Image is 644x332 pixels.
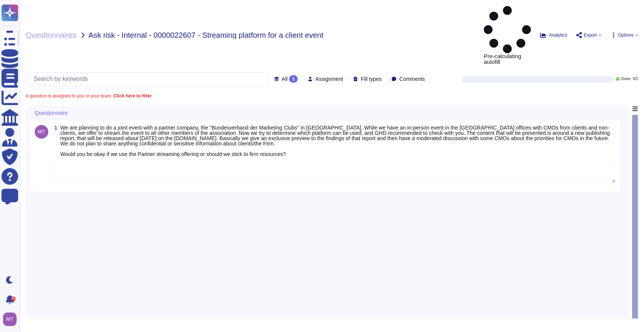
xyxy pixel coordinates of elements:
[361,76,381,82] span: Fill types
[35,110,68,116] span: Questionnaire
[484,6,531,65] span: Pre-calculating autofill
[618,33,633,37] span: Options
[51,125,57,130] span: 1
[549,33,567,37] span: Analytics
[584,33,597,37] span: Export
[11,296,15,301] div: 9+
[35,125,48,139] img: user
[26,94,152,98] span: A question is assigned to you or your team.
[26,31,77,39] span: Questionnaires
[399,76,425,82] span: Comments
[282,76,288,82] span: All
[633,77,638,81] span: 0 / 1
[30,73,268,86] input: Search by keywords
[89,31,324,39] span: Ask risk - Internal - 0000022607 - Streaming platform for a client event
[112,93,152,99] b: Click here to filter
[289,75,298,83] div: 1
[621,77,631,81] span: Done:
[540,32,567,38] button: Analytics
[60,125,610,157] span: We are planning to do a joint event with a partner company, the "Bundesverband der Marketing Club...
[3,312,17,326] img: user
[2,311,22,327] button: user
[315,76,343,82] span: Assignment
